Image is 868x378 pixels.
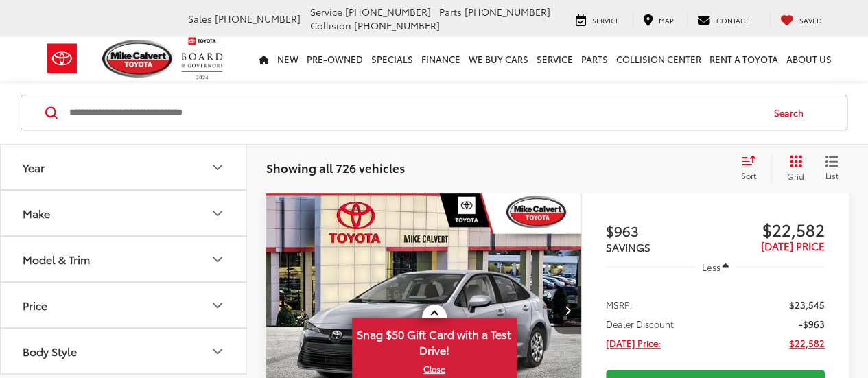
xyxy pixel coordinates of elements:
div: Model & Trim [23,252,90,265]
a: My Saved Vehicles [770,12,832,26]
span: List [825,169,838,181]
span: Sort [741,169,756,181]
img: Toyota [36,36,88,81]
div: Year [209,159,226,176]
span: $23,545 [789,298,825,311]
button: Grid View [771,154,814,182]
button: Search [761,95,823,130]
div: Price [209,297,226,314]
a: Service [565,12,630,26]
button: Next image [554,286,581,334]
button: MakeMake [1,191,248,235]
span: Snag $50 Gift Card with a Test Drive! [353,320,515,362]
span: SAVINGS [606,239,650,255]
span: MSRP: [606,298,633,311]
button: YearYear [1,145,248,189]
a: Pre-Owned [303,37,367,81]
button: Body StyleBody Style [1,329,248,373]
span: Grid [787,170,804,182]
div: Body Style [23,344,77,357]
a: Service [532,37,577,81]
input: Search by Make, Model, or Keyword [68,96,761,129]
span: Sales [188,12,212,25]
button: Less [695,255,736,279]
a: WE BUY CARS [465,37,532,81]
span: $22,582 [715,219,825,239]
a: Finance [417,37,465,81]
span: Less [701,261,720,273]
a: Map [633,12,684,26]
span: Contact [716,15,749,25]
img: Mike Calvert Toyota [102,40,175,78]
a: Parts [577,37,612,81]
button: Model & TrimModel & Trim [1,237,248,281]
div: Model & Trim [209,251,226,268]
span: Showing all 726 vehicles [266,159,405,176]
button: Select sort value [734,154,771,182]
button: PricePrice [1,283,248,327]
span: [PHONE_NUMBER] [354,19,440,32]
div: Make [209,205,226,222]
span: $22,582 [789,336,825,350]
span: Dealer Discount [606,317,674,331]
span: Service [592,15,620,25]
div: Year [23,161,45,174]
a: Contact [687,12,759,26]
div: Price [23,298,47,311]
span: [PHONE_NUMBER] [465,5,550,19]
span: $963 [606,220,716,241]
a: Collision Center [612,37,705,81]
span: [PHONE_NUMBER] [345,5,431,19]
button: List View [814,154,849,182]
a: Home [255,37,273,81]
div: Make [23,206,50,220]
span: Parts [439,5,462,19]
span: Service [310,5,342,19]
div: Body Style [209,343,226,359]
span: -$963 [799,317,825,331]
span: Map [659,15,674,25]
a: About Us [782,37,836,81]
span: Saved [799,15,822,25]
a: Rent a Toyota [705,37,782,81]
a: Specials [367,37,417,81]
span: [DATE] PRICE [761,238,825,253]
a: New [273,37,303,81]
span: Collision [310,19,351,32]
span: [PHONE_NUMBER] [215,12,301,25]
span: [DATE] Price: [606,336,661,350]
